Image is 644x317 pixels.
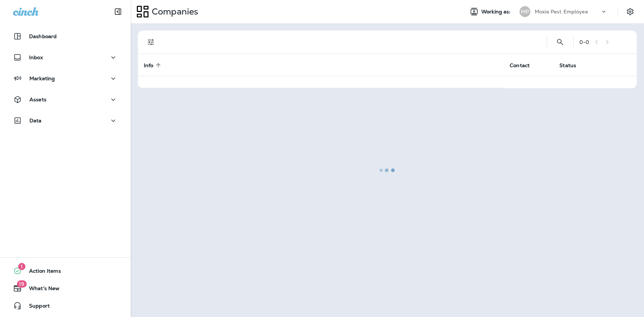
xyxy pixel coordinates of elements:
[7,71,123,86] button: Marketing
[7,29,123,44] button: Dashboard
[22,268,61,277] span: Action Items
[29,97,46,102] p: Assets
[7,50,123,65] button: Inbox
[29,76,55,81] p: Marketing
[535,9,588,15] p: Moxie Pest Employee
[7,92,123,107] button: Assets
[149,6,198,17] p: Companies
[29,54,43,60] p: Inbox
[22,303,50,312] span: Support
[18,263,25,270] span: 1
[7,113,123,128] button: Data
[7,298,123,313] button: Support
[108,4,128,19] button: Collapse Sidebar
[519,6,530,17] div: MP
[17,280,27,288] span: 19
[7,264,123,278] button: 1Action Items
[29,118,42,123] p: Data
[7,281,123,296] button: 19What's New
[22,285,60,294] span: What's New
[481,9,512,15] span: Working as:
[29,33,57,39] p: Dashboard
[624,5,637,18] button: Settings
